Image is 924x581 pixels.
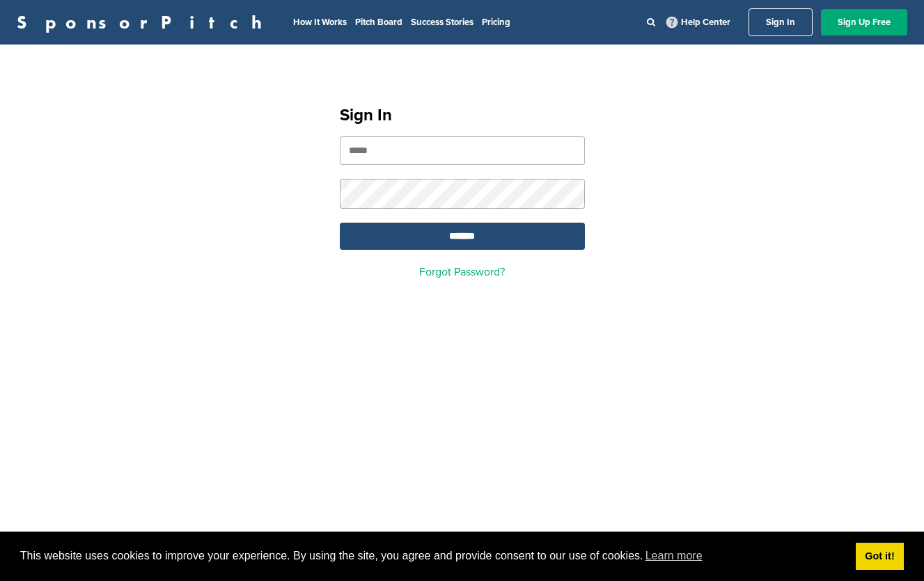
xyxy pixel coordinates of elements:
a: learn more about cookies [643,546,705,566]
a: Help Center [664,14,733,31]
h1: Sign In [340,103,585,128]
a: Forgot Password? [419,265,505,279]
a: SponsorPitch [17,13,271,31]
a: How It Works [293,17,347,28]
a: Success Stories [411,17,473,28]
a: Pricing [482,17,510,28]
a: Sign Up Free [821,9,907,35]
a: Sign In [749,8,813,36]
span: This website uses cookies to improve your experience. By using the site, you agree and provide co... [20,546,845,566]
a: dismiss cookie message [856,543,904,571]
a: Pitch Board [355,17,402,28]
